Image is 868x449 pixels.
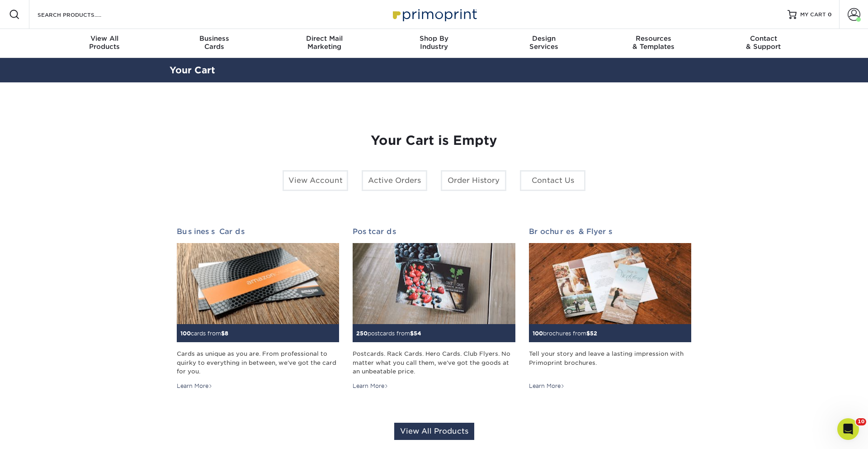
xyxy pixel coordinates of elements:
div: Services [489,34,599,51]
a: Contact& Support [708,29,818,58]
span: 52 [590,330,597,337]
div: Tell your story and leave a lasting impression with Primoprint brochures. [529,349,691,376]
h2: Business Cards [177,227,339,236]
img: Postcards [353,243,515,325]
span: Shop By [379,34,489,43]
input: SEARCH PRODUCTS..... [37,9,125,20]
span: 10 [856,418,866,425]
h2: Brochures & Flyers [529,227,691,236]
span: MY CART [800,11,826,19]
span: Direct Mail [269,34,379,43]
div: Industry [379,34,489,51]
a: BusinessCards [160,29,269,58]
img: Brochures & Flyers [529,243,691,325]
div: & Support [708,34,818,51]
span: 100 [533,330,543,337]
span: 100 [180,330,191,337]
span: 0 [828,11,832,18]
a: View AllProducts [50,29,160,58]
a: Contact Us [520,170,585,191]
a: Resources& Templates [599,29,708,58]
div: Marketing [269,34,379,51]
span: 8 [225,330,228,337]
iframe: Intercom live chat [837,418,859,440]
h1: Your Cart is Empty [177,133,691,148]
span: $ [586,330,590,337]
span: Resources [599,34,708,43]
a: Your Cart [170,65,215,76]
a: Direct MailMarketing [269,29,379,58]
img: Primoprint [389,5,479,24]
div: Postcards. Rack Cards. Hero Cards. Club Flyers. No matter what you call them, we've got the goods... [353,349,515,376]
div: Learn More [353,382,388,390]
span: Business [160,34,269,43]
div: Products [50,34,160,51]
small: brochures from [533,330,597,337]
span: $ [221,330,225,337]
span: Design [489,34,599,43]
a: View All Products [394,423,474,440]
a: Active Orders [362,170,427,191]
small: postcards from [356,330,421,337]
div: Learn More [177,382,212,390]
a: View Account [283,170,348,191]
a: DesignServices [489,29,599,58]
a: Order History [441,170,506,191]
span: 250 [356,330,368,337]
span: 54 [414,330,421,337]
img: Business Cards [177,243,339,325]
div: & Templates [599,34,708,51]
h2: Postcards [353,227,515,236]
span: View All [50,34,160,43]
span: $ [410,330,414,337]
a: Postcards 250postcards from$54 Postcards. Rack Cards. Hero Cards. Club Flyers. No matter what you... [353,227,515,390]
span: Contact [708,34,818,43]
a: Shop ByIndustry [379,29,489,58]
div: Cards as unique as you are. From professional to quirky to everything in between, we've got the c... [177,349,339,376]
a: Brochures & Flyers 100brochures from$52 Tell your story and leave a lasting impression with Primo... [529,227,691,390]
div: Cards [160,34,269,51]
small: cards from [180,330,228,337]
div: Learn More [529,382,565,390]
a: Business Cards 100cards from$8 Cards as unique as you are. From professional to quirky to everyth... [177,227,339,390]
